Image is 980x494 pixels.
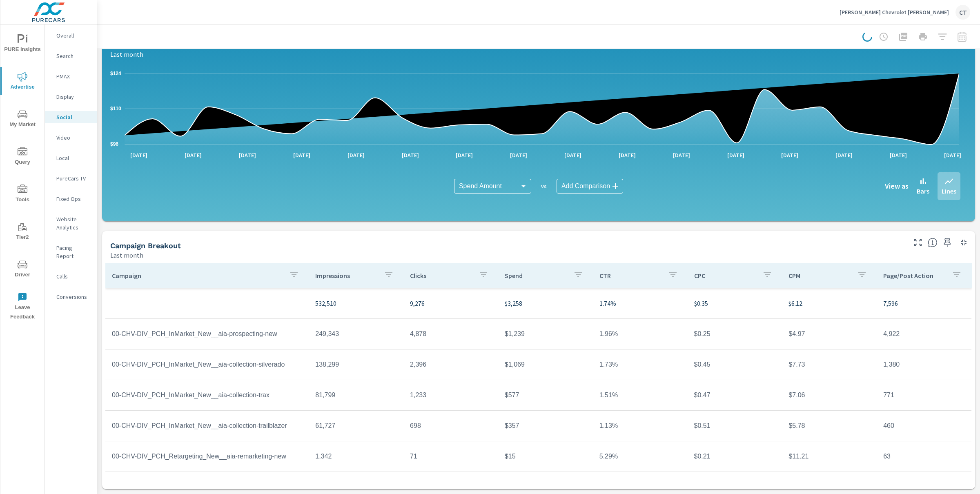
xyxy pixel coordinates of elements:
div: Overall [45,29,97,42]
p: Overall [56,31,90,40]
td: 00-CHV-DIV_PCH_Retargeting_New__aia-remarketing-new [105,446,309,467]
span: Advertise [3,72,42,92]
p: Conversions [56,293,90,301]
td: 00-CHV-DIV_PCH_InMarket_New__aia-collection-silverado [105,354,309,375]
span: This is a summary of Social performance results by campaign. Each column can be sorted. [928,238,938,247]
p: Impressions [315,271,377,280]
button: Make Fullscreen [911,236,924,249]
p: [DATE] [613,151,641,159]
span: PURE Insights [3,34,42,54]
p: 9,276 [410,298,492,308]
td: 5.29% [593,446,688,467]
span: My Market [3,109,42,129]
td: $0.45 [688,354,782,375]
p: Local [56,154,90,162]
td: 698 [403,416,498,436]
p: [DATE] [830,151,858,159]
td: 00-CHV-DIV_PCH_InMarket_New__aia-collection-trailblazer [105,416,309,436]
h5: Campaign Breakout [110,241,181,250]
td: 1,342 [309,446,403,467]
td: $15 [498,446,593,467]
p: Website Analytics [56,215,90,231]
div: Display [45,91,97,103]
p: [DATE] [179,151,207,159]
td: $577 [498,385,593,405]
p: [DATE] [775,151,804,159]
div: Spend Amount [454,179,531,194]
td: $5.78 [782,416,877,436]
td: $0.21 [688,446,782,467]
td: $4.97 [782,324,877,344]
td: 1.73% [593,354,688,375]
div: Conversions [45,291,97,303]
td: $11.21 [782,446,877,467]
p: [PERSON_NAME] Chevrolet [PERSON_NAME] [840,9,949,16]
p: Clicks [410,271,472,280]
span: Query [3,147,42,167]
p: [DATE] [884,151,913,159]
td: 460 [877,416,971,436]
td: 81,799 [309,385,403,405]
p: Search [56,52,90,60]
td: 4,878 [403,324,498,344]
span: Save this to your personalized report [941,236,954,249]
span: Tier2 [3,222,42,242]
p: 532,510 [315,298,397,308]
td: 00-CHV-DIV_PCH_InMarket_New__aia-prospecting-new [105,324,309,344]
h6: View as [885,182,909,190]
td: 4,922 [877,324,971,344]
p: CPM [788,271,851,280]
p: CPC [694,271,756,280]
p: Fixed Ops [56,195,90,203]
p: vs [531,182,557,190]
p: 7,596 [883,298,965,308]
span: Spend Amount [459,182,502,190]
td: 1,380 [877,354,971,375]
p: $6.12 [788,298,870,308]
button: Minimize Widget [957,236,970,249]
td: 63 [877,446,971,467]
p: Calls [56,272,90,280]
td: $7.06 [782,385,877,405]
td: $357 [498,416,593,436]
p: Last month [110,250,143,260]
p: PureCars TV [56,174,90,182]
p: Social [56,113,90,121]
span: Add Comparison [561,182,610,190]
p: Campaign [112,271,283,280]
div: PureCars TV [45,172,97,185]
p: [DATE] [125,151,153,159]
p: Last month [110,49,143,59]
div: Calls [45,270,97,283]
td: 1.96% [593,324,688,344]
p: [DATE] [287,151,316,159]
div: Pacing Report [45,242,97,262]
p: [DATE] [233,151,262,159]
div: Social [45,111,97,123]
p: $3,258 [505,298,586,308]
td: 00-CHV-DIV_PCH_InMarket_New__aia-collection-trax [105,385,309,405]
text: $124 [110,71,121,76]
p: [DATE] [667,151,696,159]
p: Video [56,134,90,142]
p: [DATE] [450,151,479,159]
td: $7.73 [782,354,877,375]
td: $0.25 [688,324,782,344]
p: [DATE] [722,151,750,159]
text: $96 [110,141,118,147]
p: CTR [599,271,661,280]
td: 138,299 [309,354,403,375]
p: 1.74% [599,298,681,308]
span: Driver [3,260,42,280]
div: nav menu [0,24,45,325]
div: Video [45,131,97,144]
div: Add Comparison [557,179,623,194]
p: $0.35 [694,298,776,308]
p: [DATE] [938,151,967,159]
td: $0.47 [688,385,782,405]
p: Lines [942,186,956,196]
p: [DATE] [504,151,533,159]
td: $1,239 [498,324,593,344]
td: 771 [877,385,971,405]
div: CT [955,5,970,20]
